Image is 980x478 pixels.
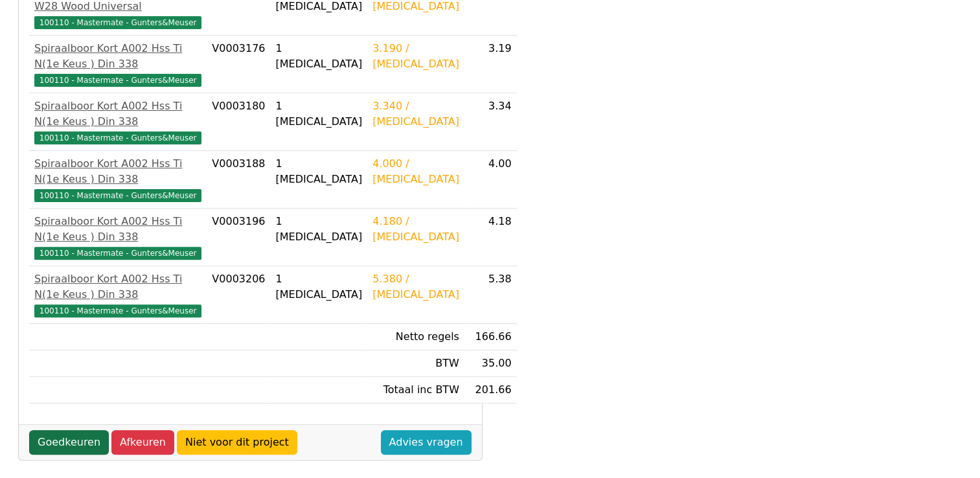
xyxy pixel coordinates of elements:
[34,98,201,145] a: Spiraalboor Kort A002 Hss Ti N(1e Keus ) Din 338100110 - Mastermate - Gunters&Meuser
[207,36,270,93] td: V0003176
[464,266,517,324] td: 5.38
[207,93,270,151] td: V0003180
[464,151,517,209] td: 4.00
[177,430,297,455] a: Niet voor dit project
[34,214,201,260] a: Spiraalboor Kort A002 Hss Ti N(1e Keus ) Din 338100110 - Mastermate - Gunters&Meuser
[464,93,517,151] td: 3.34
[275,214,362,245] div: 1 [MEDICAL_DATA]
[367,324,464,350] td: Netto regels
[207,151,270,209] td: V0003188
[275,41,362,72] div: 1 [MEDICAL_DATA]
[34,156,201,187] div: Spiraalboor Kort A002 Hss Ti N(1e Keus ) Din 338
[34,98,201,130] div: Spiraalboor Kort A002 Hss Ti N(1e Keus ) Din 338
[207,209,270,266] td: V0003196
[372,214,459,245] div: 4.180 / [MEDICAL_DATA]
[34,41,201,72] div: Spiraalboor Kort A002 Hss Ti N(1e Keus ) Din 338
[34,247,201,260] span: 100110 - Mastermate - Gunters&Meuser
[464,350,517,377] td: 35.00
[111,430,174,455] a: Afkeuren
[464,377,517,404] td: 201.66
[34,271,201,302] div: Spiraalboor Kort A002 Hss Ti N(1e Keus ) Din 338
[464,324,517,350] td: 166.66
[367,350,464,377] td: BTW
[207,266,270,324] td: V0003206
[34,156,201,203] a: Spiraalboor Kort A002 Hss Ti N(1e Keus ) Din 338100110 - Mastermate - Gunters&Meuser
[34,214,201,245] div: Spiraalboor Kort A002 Hss Ti N(1e Keus ) Din 338
[34,131,201,144] span: 100110 - Mastermate - Gunters&Meuser
[372,156,459,187] div: 4.000 / [MEDICAL_DATA]
[29,430,109,455] a: Goedkeuren
[372,98,459,130] div: 3.340 / [MEDICAL_DATA]
[464,36,517,93] td: 3.19
[275,156,362,187] div: 1 [MEDICAL_DATA]
[34,271,201,318] a: Spiraalboor Kort A002 Hss Ti N(1e Keus ) Din 338100110 - Mastermate - Gunters&Meuser
[34,41,201,87] a: Spiraalboor Kort A002 Hss Ti N(1e Keus ) Din 338100110 - Mastermate - Gunters&Meuser
[275,98,362,130] div: 1 [MEDICAL_DATA]
[34,304,201,317] span: 100110 - Mastermate - Gunters&Meuser
[34,74,201,87] span: 100110 - Mastermate - Gunters&Meuser
[367,377,464,404] td: Totaal inc BTW
[34,189,201,202] span: 100110 - Mastermate - Gunters&Meuser
[34,16,201,29] span: 100110 - Mastermate - Gunters&Meuser
[372,41,459,72] div: 3.190 / [MEDICAL_DATA]
[381,430,472,455] a: Advies vragen
[372,271,459,302] div: 5.380 / [MEDICAL_DATA]
[464,209,517,266] td: 4.18
[275,271,362,302] div: 1 [MEDICAL_DATA]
